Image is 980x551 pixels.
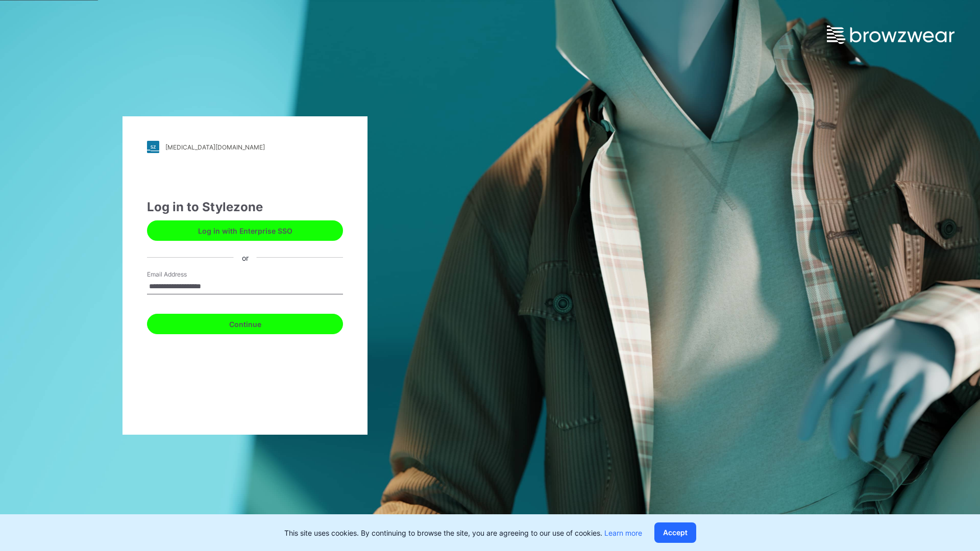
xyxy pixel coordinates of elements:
[147,198,343,216] div: Log in to Stylezone
[654,522,696,543] button: Accept
[827,26,954,44] img: browzwear-logo.e42bd6dac1945053ebaf764b6aa21510.svg
[147,220,343,241] button: Log in with Enterprise SSO
[147,314,343,334] button: Continue
[165,143,265,151] div: [MEDICAL_DATA][DOMAIN_NAME]
[147,141,343,153] a: [MEDICAL_DATA][DOMAIN_NAME]
[234,252,257,263] div: or
[147,270,218,279] label: Email Address
[284,528,642,538] p: This site uses cookies. By continuing to browse the site, you are agreeing to our use of cookies.
[147,141,159,153] img: stylezone-logo.562084cfcfab977791bfbf7441f1a819.svg
[604,529,642,537] a: Learn more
